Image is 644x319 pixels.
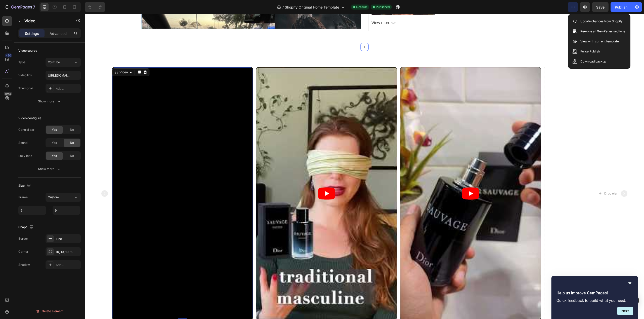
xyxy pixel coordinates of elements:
[18,154,32,158] div: Lazy load
[46,193,81,202] button: Custom
[18,195,28,200] div: Frame
[56,237,79,241] div: Line
[36,308,63,314] div: Delete element
[18,48,37,53] div: Video source
[38,99,61,104] div: Show more
[519,177,546,181] div: Drop element here
[52,141,57,145] span: Yes
[18,182,32,189] div: Size
[48,60,60,64] span: YouTube
[580,49,600,54] p: Force Publish
[25,31,39,36] p: Settings
[18,206,46,215] input: Auto
[33,4,35,10] p: 7
[52,154,57,158] span: Yes
[50,31,67,36] p: Advanced
[56,250,79,254] div: 10, 10, 10, 10
[376,5,390,9] span: Published
[18,116,41,120] div: Video configure
[18,86,33,91] div: Thumbnail
[18,97,81,106] button: Show more
[70,154,74,158] span: No
[24,18,67,24] p: Video
[48,195,59,199] span: Custom
[580,59,606,64] p: Download backup
[46,58,81,67] button: YouTube
[56,263,79,267] div: Add...
[233,173,250,185] button: Play
[615,5,627,10] div: Publish
[592,2,609,12] button: Save
[556,280,633,315] div: Help us improve GemPages!
[18,60,25,65] div: Type
[556,298,633,303] p: Quick feedback to build what you need.
[34,56,44,60] div: Video
[18,224,34,231] div: Shape
[611,2,632,12] button: Publish
[617,307,633,315] button: Next question
[85,2,105,12] div: Undo/Redo
[580,29,625,34] p: Remove all GemPages sections
[18,73,32,78] div: Video link
[18,249,28,254] div: Corner
[27,53,168,305] iframe: Video
[53,206,80,215] input: Auto
[18,307,81,315] button: Delete element
[2,2,37,12] button: 7
[52,127,57,132] span: Yes
[556,290,633,296] h2: Help us improve GemPages!
[46,71,81,80] input: Insert video url here
[580,39,619,44] p: View with current template
[18,141,27,145] div: Sound
[356,5,367,9] span: Default
[580,19,623,24] p: Update changes from Shopify
[4,92,12,96] div: Beta
[38,166,61,171] div: Show more
[70,141,74,145] span: No
[5,53,12,57] div: 450
[56,86,79,91] div: Add...
[70,127,74,132] span: No
[596,5,605,9] span: Save
[49,208,50,213] div: :
[18,236,28,241] div: Border
[377,173,394,185] button: Play
[18,263,30,267] div: Shadow
[283,5,284,10] span: /
[535,175,543,183] button: Carousel Next Arrow
[627,280,633,286] button: Hide survey
[18,164,81,173] button: Show more
[285,5,339,10] span: Shopify Original Home Template
[85,14,644,319] iframe: Design area
[18,127,34,132] div: Control bar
